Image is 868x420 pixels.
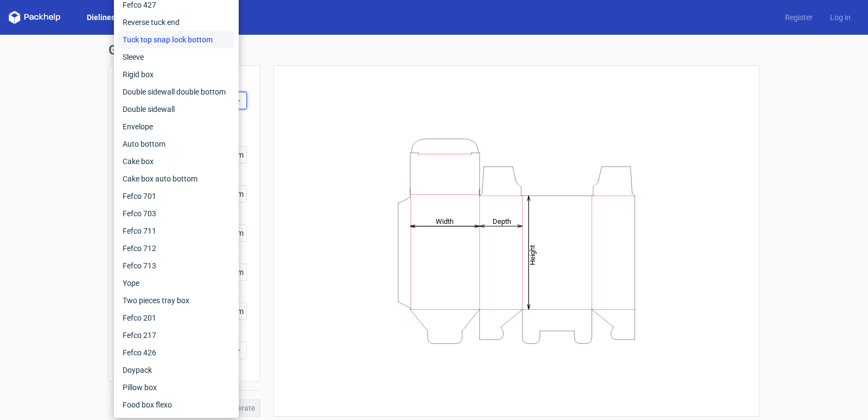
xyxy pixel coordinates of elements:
[118,83,234,101] div: Double sidewall double bottom
[118,396,234,413] div: Food box flexo
[436,217,454,225] tspan: Width
[118,153,234,170] div: Cake box
[118,118,234,135] div: Envelope
[776,12,821,23] a: Register
[118,274,234,292] div: Yope
[118,379,234,396] div: Pillow box
[118,170,234,187] div: Cake box auto bottom
[118,14,234,31] div: Reverse tuck end
[108,43,759,57] h1: Generate new dieline
[118,66,234,83] div: Rigid box
[118,292,234,309] div: Two pieces tray box
[118,187,234,205] div: Fefco 701
[493,217,511,225] tspan: Depth
[118,240,234,257] div: Fefco 712
[118,361,234,379] div: Doypack
[118,309,234,327] div: Fefco 201
[78,12,124,23] a: Dielines
[821,12,859,23] a: Log in
[118,48,234,66] div: Sleeve
[118,222,234,240] div: Fefco 711
[118,135,234,153] div: Auto bottom
[528,245,537,265] tspan: Height
[118,344,234,361] div: Fefco 426
[118,31,234,48] div: Tuck top snap lock bottom
[118,205,234,222] div: Fefco 703
[118,257,234,274] div: Fefco 713
[118,101,234,118] div: Double sidewall
[118,327,234,344] div: Fefco 217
